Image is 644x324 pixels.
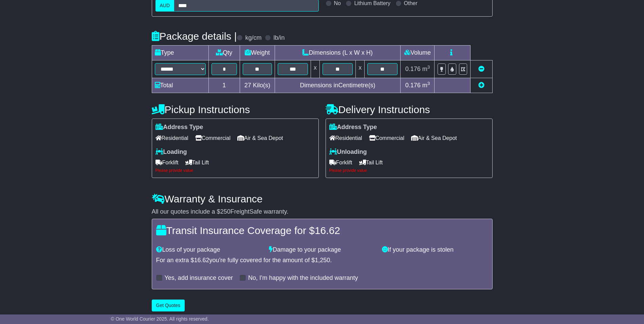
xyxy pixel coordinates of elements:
[275,78,401,93] td: Dimensions in Centimetre(s)
[156,225,488,236] h4: Transit Insurance Coverage for $
[185,157,209,168] span: Tail Lift
[329,148,367,156] label: Unloading
[155,157,179,168] span: Forklift
[152,193,493,204] h4: Warranty & Insurance
[405,82,421,89] span: 0.176
[155,168,315,173] div: Please provide value
[153,246,266,254] div: Loss of your package
[152,208,493,216] div: All our quotes include a $ FreightSafe warranty.
[315,225,340,236] span: 16.62
[165,274,233,282] label: Yes, add insurance cover
[478,66,484,72] a: Remove this item
[329,168,489,173] div: Please provide value
[326,104,493,115] h4: Delivery Instructions
[220,208,231,215] span: 250
[329,157,352,168] span: Forklift
[401,46,435,60] td: Volume
[240,46,275,60] td: Weight
[245,34,261,42] label: kg/cm
[237,133,283,143] span: Air & Sea Depot
[152,31,237,42] h4: Package details |
[427,81,430,86] sup: 3
[155,148,187,156] label: Loading
[311,60,319,78] td: x
[273,34,284,42] label: lb/in
[478,82,484,89] a: Add new item
[208,46,240,60] td: Qty
[411,133,457,143] span: Air & Sea Depot
[152,78,208,93] td: Total
[244,82,251,89] span: 27
[427,65,430,70] sup: 3
[359,157,383,168] span: Tail Lift
[248,274,358,282] label: No, I'm happy with the included warranty
[152,46,208,60] td: Type
[379,246,492,254] div: If your package is stolen
[422,66,430,72] span: m
[329,124,377,131] label: Address Type
[152,104,319,115] h4: Pickup Instructions
[155,124,203,131] label: Address Type
[265,246,379,254] div: Damage to your package
[405,66,421,72] span: 0.176
[208,78,240,93] td: 1
[315,257,330,264] span: 1,250
[152,300,185,311] button: Get Quotes
[194,257,209,264] span: 16.62
[329,133,362,143] span: Residential
[111,316,209,322] span: © One World Courier 2025. All rights reserved.
[156,257,488,264] div: For an extra $ you're fully covered for the amount of $ .
[195,133,231,143] span: Commercial
[422,82,430,89] span: m
[369,133,404,143] span: Commercial
[155,133,188,143] span: Residential
[240,78,275,93] td: Kilo(s)
[275,46,401,60] td: Dimensions (L x W x H)
[356,60,365,78] td: x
